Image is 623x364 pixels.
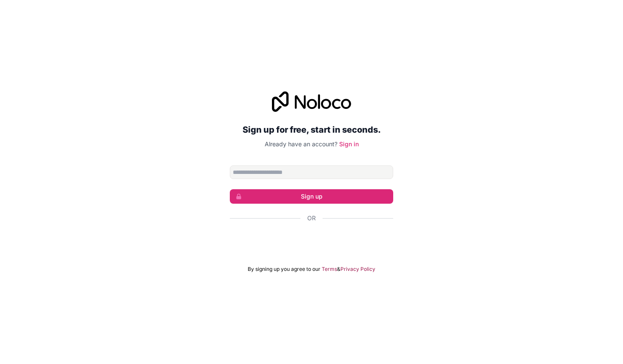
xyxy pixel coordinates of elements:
button: Sign up [230,189,393,204]
span: & [337,266,340,273]
span: Or [307,214,316,222]
a: Sign in [339,140,359,148]
a: Terms [322,266,337,273]
h2: Sign up for free, start in seconds. [230,122,393,137]
input: Email address [230,165,393,179]
span: Already have an account? [265,140,337,148]
span: By signing up you agree to our [248,266,320,273]
a: Privacy Policy [340,266,375,273]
